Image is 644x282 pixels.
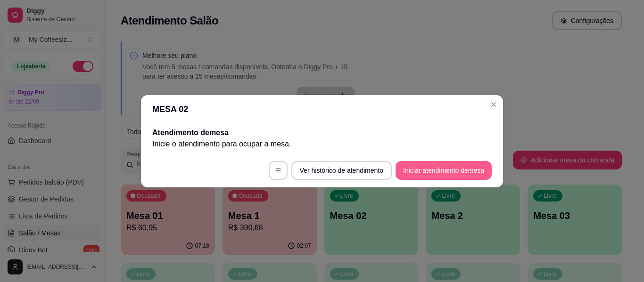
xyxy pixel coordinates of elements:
[152,127,492,138] h2: Atendimento de mesa
[291,161,392,180] button: Ver histórico de atendimento
[141,95,503,123] header: MESA 02
[152,138,492,150] p: Inicie o atendimento para ocupar a mesa .
[396,161,492,180] button: Iniciar atendimento demesa
[486,97,501,112] button: Close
